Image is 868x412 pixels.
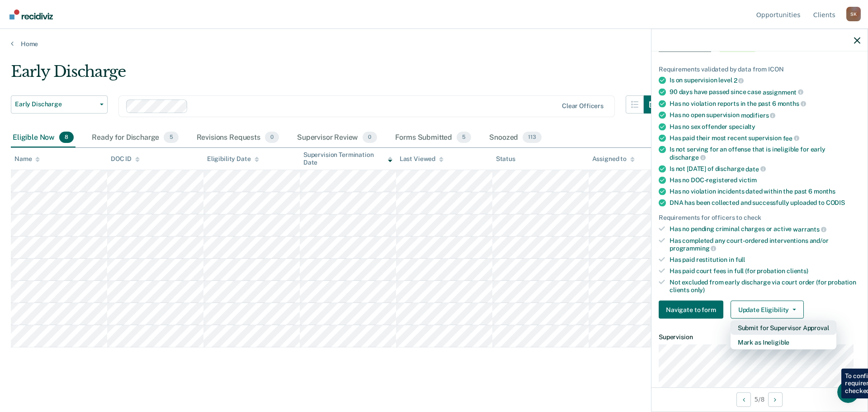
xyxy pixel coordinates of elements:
[393,128,473,148] div: Forms Submitted
[11,62,662,88] div: Early Discharge
[90,128,180,148] div: Ready for Discharge
[659,301,723,319] button: Navigate to form
[736,256,745,263] span: full
[787,267,808,274] span: clients)
[814,188,835,195] span: months
[734,77,744,84] span: 2
[496,155,515,163] div: Status
[763,88,803,95] span: assignment
[670,237,860,252] div: Has completed any court-ordered interventions and/or
[670,153,706,161] span: discharge
[265,132,279,143] span: 0
[793,225,826,232] span: warrants
[729,123,755,130] span: specialty
[670,278,860,294] div: Not excluded from early discharge via court order (for probation clients
[670,225,860,233] div: Has no pending criminal charges or active
[400,155,443,163] div: Last Viewed
[826,199,845,206] span: CODIS
[195,128,281,148] div: Revisions Requests
[659,65,860,73] div: Requirements validated by data from ICON
[295,128,379,148] div: Supervisor Review
[691,286,705,293] span: only)
[783,134,799,142] span: fee
[846,7,861,21] div: S K
[670,199,860,207] div: DNA has been collected and successfully uploaded to
[9,9,53,19] img: Recidiviz
[670,165,860,173] div: Is not [DATE] of discharge
[670,176,860,184] div: Has no DOC-registered
[670,146,860,161] div: Is not serving for an offense that is ineligible for early
[739,176,757,184] span: victim
[111,155,140,163] div: DOC ID
[15,100,96,108] span: Early Discharge
[659,214,860,222] div: Requirements for officers to check
[164,132,178,143] span: 5
[670,123,860,130] div: Has no sex offender
[363,132,377,143] span: 0
[487,128,543,148] div: Snoozed
[768,392,783,407] button: Next Opportunity
[670,245,716,252] span: programming
[11,128,75,148] div: Eligible Now
[731,321,836,335] button: Submit for Supervisor Approval
[523,132,542,143] span: 113
[207,155,259,163] div: Eligibility Date
[731,301,804,319] button: Update Eligibility
[651,387,868,411] div: 5 / 8
[14,155,40,163] div: Name
[59,132,74,143] span: 8
[837,381,859,403] iframe: Intercom live chat
[778,100,806,107] span: months
[670,76,860,85] div: Is on supervision level
[670,99,860,108] div: Has no violation reports in the past 6
[670,134,860,142] div: Has paid their most recent supervision
[670,267,860,275] div: Has paid court fees in full (for probation
[457,132,471,143] span: 5
[670,256,860,264] div: Has paid restitution in
[741,111,776,118] span: modifiers
[11,40,857,48] a: Home
[670,188,860,195] div: Has no violation incidents dated within the past 6
[562,102,604,110] div: Clear officers
[745,165,765,172] span: date
[846,7,861,21] button: Profile dropdown button
[731,335,836,350] button: Mark as Ineligible
[303,151,392,166] div: Supervision Termination Date
[736,392,751,407] button: Previous Opportunity
[731,321,836,350] div: Dropdown Menu
[659,333,860,341] dt: Supervision
[659,301,727,319] a: Navigate to form link
[670,111,860,119] div: Has no open supervision
[670,88,860,96] div: 90 days have passed since case
[592,155,635,163] div: Assigned to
